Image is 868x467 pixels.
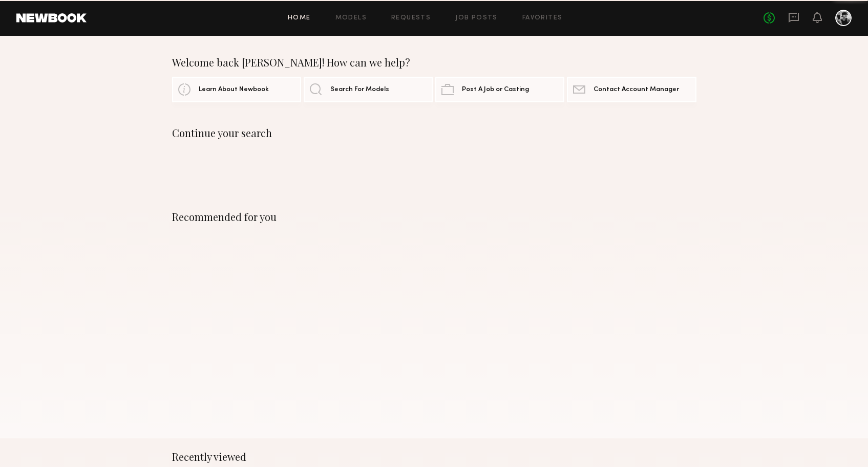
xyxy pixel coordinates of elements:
[522,15,563,21] a: Favorites
[304,77,433,102] a: Search For Models
[335,15,367,21] a: Models
[288,15,311,21] a: Home
[391,15,431,21] a: Requests
[594,86,679,93] span: Contact Account Manager
[172,56,696,69] div: Welcome back [PERSON_NAME]! How can we help?
[455,15,498,21] a: Job Posts
[172,127,696,139] div: Continue your search
[435,77,564,102] a: Post A Job or Casting
[172,77,301,102] a: Learn About Newbook
[172,451,696,463] div: Recently viewed
[567,77,696,102] a: Contact Account Manager
[199,86,269,93] span: Learn About Newbook
[462,86,529,93] span: Post A Job or Casting
[330,86,389,93] span: Search For Models
[172,211,696,223] div: Recommended for you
